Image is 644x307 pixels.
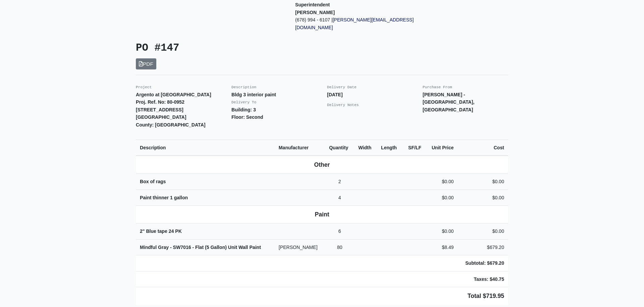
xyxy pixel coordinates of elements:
b: Other [314,161,330,168]
strong: [STREET_ADDRESS] [136,107,183,112]
td: $0.00 [458,223,508,240]
small: Delivery Notes [327,103,359,107]
small: Delivery Date [327,85,357,89]
td: $0.00 [425,174,458,190]
span: Superintendent [295,2,330,7]
small: Project [136,85,152,89]
th: Manufacturer [275,140,325,156]
strong: [PERSON_NAME] [295,10,335,15]
small: Purchase From [423,85,452,89]
strong: Paint thinner 1 gallon [140,195,188,200]
td: $8.49 [425,239,458,255]
strong: Bldg 3 interior paint [231,92,276,97]
strong: [GEOGRAPHIC_DATA] [136,114,186,120]
strong: Proj. Ref. No: 80-0952 [136,99,184,105]
b: Paint [315,211,329,218]
td: 6 [325,223,354,240]
td: $0.00 [458,190,508,206]
a: PDF [136,58,156,69]
td: $0.00 [425,190,458,206]
td: Taxes: $40.75 [458,271,508,287]
th: Description [136,140,275,156]
p: (678) 994 - 6107 | [295,16,444,31]
small: Description [231,85,256,89]
td: 80 [325,239,354,255]
td: 2 [325,174,354,190]
th: Quantity [325,140,354,156]
strong: 2" Blue tape 24 PK [140,228,182,234]
th: Unit Price [425,140,458,156]
th: Width [354,140,377,156]
strong: Argento at [GEOGRAPHIC_DATA] [136,92,211,97]
strong: County: [GEOGRAPHIC_DATA] [136,122,206,127]
td: Subtotal: $679.20 [458,255,508,271]
th: Cost [458,140,508,156]
th: Length [377,140,402,156]
td: [PERSON_NAME] [275,239,325,255]
th: SF/LF [402,140,425,156]
p: [PERSON_NAME] - [GEOGRAPHIC_DATA], [GEOGRAPHIC_DATA] [423,91,508,114]
small: Delivery To [231,100,256,104]
strong: [DATE] [327,92,343,97]
strong: Mindful Gray - SW7016 - Flat (5 Gallon) Unit Wall Paint [140,245,261,250]
h3: PO #147 [136,42,317,54]
td: Total $719.95 [136,287,508,305]
td: $0.00 [425,223,458,240]
strong: Building: 3 [231,107,256,112]
a: [PERSON_NAME][EMAIL_ADDRESS][DOMAIN_NAME] [295,17,414,30]
td: $0.00 [458,174,508,190]
td: $679.20 [458,239,508,255]
strong: Floor: Second [231,114,263,120]
strong: Box of rags [140,179,166,184]
td: 4 [325,190,354,206]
